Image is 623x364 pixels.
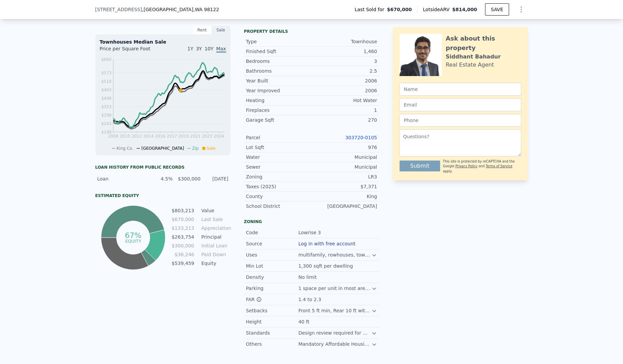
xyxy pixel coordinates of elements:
[101,121,112,126] tspan: $243
[246,154,312,161] div: Water
[193,26,212,34] div: Rent
[200,251,231,258] td: Paid Down
[298,263,354,269] div: 1,300 sqft per dwelling
[355,6,387,13] span: Last Sold for
[312,48,377,55] div: 1,460
[446,53,501,61] div: Siddhant Bahadur
[178,134,189,139] tspan: 2019
[400,161,440,171] button: Submit
[246,251,298,258] div: Uses
[200,216,231,223] td: Last Sale
[246,183,312,190] div: Taxes (2025)
[187,46,193,51] span: 1Y
[246,97,312,104] div: Heating
[246,296,298,303] div: FAR
[95,165,231,170] div: Loan history from public records
[212,26,231,34] div: Sale
[246,87,312,94] div: Year Improved
[200,207,231,214] td: Value
[246,117,312,123] div: Garage Sqft
[298,307,372,314] div: Front 5 ft min, Rear 10 ft with alley, 15 ft without, Side 5 ft min
[246,330,298,336] div: Standards
[312,144,377,151] div: 976
[97,175,145,182] div: Loan
[246,144,312,151] div: Lot Sqft
[446,34,521,53] div: Ask about this property
[312,97,377,104] div: Hot Water
[298,318,311,325] div: 40 ft
[514,3,528,16] button: Show Options
[298,330,372,336] div: Design review required for developments over 8,000 sqft
[246,240,298,247] div: Source
[141,146,184,151] span: [GEOGRAPHIC_DATA]
[101,57,112,62] tspan: $660
[142,6,219,13] span: , [GEOGRAPHIC_DATA]
[246,285,298,292] div: Parking
[246,203,312,210] div: School District
[200,242,231,249] td: Initial Loan
[125,238,141,243] tspan: equity
[400,83,521,96] input: Name
[101,88,112,92] tspan: $463
[101,96,112,101] tspan: $408
[246,318,298,325] div: Height
[486,164,512,168] a: Terms of Service
[423,6,452,13] span: Lotside ARV
[312,68,377,74] div: 2.5
[246,274,298,281] div: Density
[246,229,298,236] div: Code
[171,224,195,232] td: $133,213
[400,98,521,111] input: Email
[108,134,118,139] tspan: 2009
[246,134,312,141] div: Parcel
[149,175,172,182] div: 4.5%
[312,58,377,65] div: 3
[400,114,521,127] input: Phone
[246,263,298,269] div: Min Lot
[455,164,477,168] a: Privacy Policy
[200,224,231,232] td: Appreciation
[95,6,142,13] span: [STREET_ADDRESS]
[101,113,112,118] tspan: $298
[125,231,142,240] tspan: 67%
[95,193,231,198] div: Estimated Equity
[312,154,377,161] div: Municipal
[101,79,112,84] tspan: $518
[171,242,195,249] td: $300,000
[205,46,213,51] span: 10Y
[312,77,377,84] div: 2006
[298,296,322,303] div: 1.4 to 2.3
[312,173,377,180] div: LR3
[246,48,312,55] div: Finished Sqft
[246,307,298,314] div: Setbacks
[312,117,377,123] div: 270
[177,175,200,182] div: $300,000
[246,58,312,65] div: Bedrooms
[298,341,372,347] div: Mandatory Affordable Housing applies
[214,134,224,139] tspan: 2024
[246,107,312,114] div: Fireplaces
[246,77,312,84] div: Year Built
[200,260,231,267] td: Equity
[190,134,200,139] tspan: 2021
[298,251,372,258] div: multifamily, rowhouses, townhouses, apartments
[171,251,195,258] td: $36,246
[485,3,509,16] button: SAVE
[345,135,377,140] a: 303720-0105
[244,29,379,34] div: Property details
[244,219,379,224] div: Zoning
[246,193,312,200] div: County
[193,7,219,12] span: , WA 98122
[298,241,356,246] button: Log in with free account
[312,164,377,170] div: Municipal
[298,229,322,236] div: Lowrise 3
[205,175,228,182] div: [DATE]
[312,38,377,45] div: Townhouse
[312,203,377,210] div: [GEOGRAPHIC_DATA]
[298,285,372,292] div: 1 space per unit in most areas, none in urban centers or transit zones
[171,260,195,267] td: $539,459
[387,6,412,13] span: $670,000
[312,183,377,190] div: $7,371
[117,146,134,151] span: King Co.
[101,104,112,109] tspan: $353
